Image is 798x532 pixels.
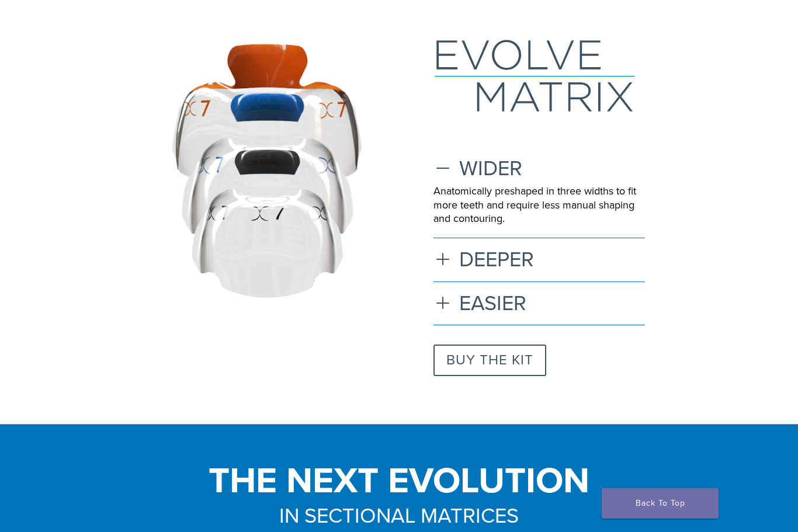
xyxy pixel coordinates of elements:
[433,345,546,376] a: BUY THE KIT
[433,247,644,272] h3: DEEPER
[433,156,644,181] h3: WIDER
[433,185,644,225] p: Anatomically preshaped in three widths to fit more teeth and require less manual shaping and cont...
[602,488,719,519] a: Back To Top
[433,291,644,316] h3: EASIER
